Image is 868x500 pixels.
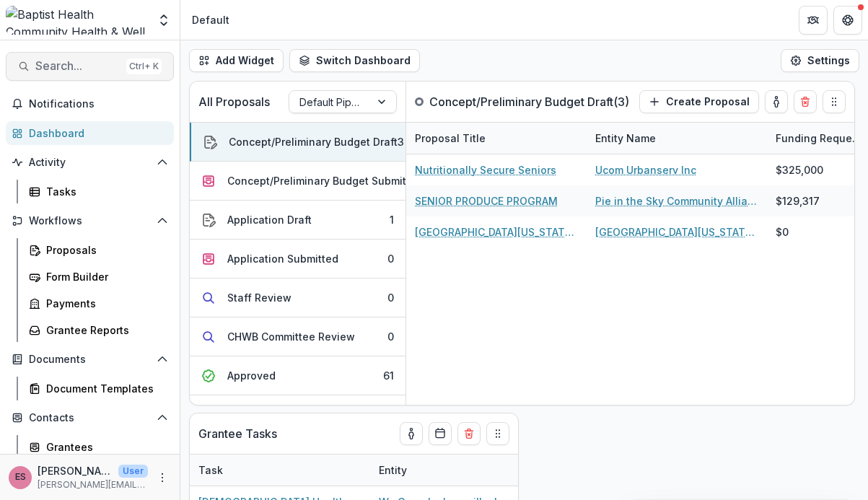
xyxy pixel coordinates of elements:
div: Grantee Reports [46,323,162,338]
div: Default [192,12,229,27]
div: 0 [387,290,394,305]
div: Ellen Schilling [15,473,26,482]
div: Application Draft [227,212,312,227]
div: Task [190,455,370,486]
div: $0 [776,224,789,240]
span: Documents [29,354,151,366]
div: Entity Name [587,123,767,154]
div: CHWB Committee Review [227,329,355,344]
span: Contacts [29,412,151,424]
a: Ucom Urbanserv Inc [595,162,696,177]
button: Get Help [833,6,862,35]
button: Drag [486,422,509,445]
p: [PERSON_NAME][EMAIL_ADDRESS][PERSON_NAME][DOMAIN_NAME] [38,478,148,491]
button: Switch Dashboard [289,49,420,72]
button: Concept/Preliminary Budget Submitted1 [190,162,405,201]
a: [GEOGRAPHIC_DATA][US_STATE], Dept. of Health Disparities [595,224,758,240]
button: CHWB Committee Review0 [190,317,405,356]
p: User [118,465,148,478]
a: Nutritionally Secure Seniors [415,162,556,177]
a: Pie in the Sky Community Alliance [595,193,758,209]
span: Search... [35,59,120,73]
div: $129,317 [776,193,820,209]
div: Payments [46,296,162,311]
div: Concept/Preliminary Budget Draft [229,134,398,149]
div: 0 [387,251,394,266]
div: Proposal Title [406,131,494,146]
img: Baptist Health Community Health & Well Being logo [6,6,148,35]
div: Entity [370,462,416,478]
div: Entity [370,455,551,486]
div: Concept/Preliminary Budget Submitted [227,173,423,188]
div: $325,000 [776,162,823,177]
a: SENIOR PRODUCE PROGRAM [415,193,558,209]
div: Form Builder [46,269,162,284]
a: Dashboard [6,121,174,145]
button: Open entity switcher [154,6,174,35]
div: Approved [227,368,276,383]
div: 3 [398,134,404,149]
button: Add Widget [189,49,284,72]
a: Document Templates [23,377,174,400]
button: toggle-assigned-to-me [400,422,423,445]
button: toggle-assigned-to-me [765,90,788,113]
button: Delete card [457,422,481,445]
button: Open Activity [6,151,174,174]
span: Activity [29,157,151,169]
p: Grantee Tasks [198,425,277,442]
button: Application Submitted0 [190,240,405,278]
button: Settings [781,49,859,72]
button: Staff Review0 [190,278,405,317]
div: Application Submitted [227,251,338,266]
button: Notifications [6,92,174,115]
button: Application Draft1 [190,201,405,240]
div: Task [190,462,232,478]
a: Grantees [23,435,174,459]
span: Notifications [29,98,168,110]
div: Entity Name [587,131,665,146]
button: Open Documents [6,348,174,371]
button: Calendar [429,422,452,445]
span: Workflows [29,215,151,227]
button: Delete card [794,90,817,113]
button: Approved61 [190,356,405,395]
div: Staff Review [227,290,291,305]
div: Ctrl + K [126,58,162,74]
div: Proposal Title [406,123,587,154]
button: Open Contacts [6,406,174,429]
p: [PERSON_NAME] [38,463,113,478]
button: Partners [799,6,828,35]
a: [GEOGRAPHIC_DATA][US_STATE], Dept. of Psychology - 2025 - Concept & Preliminary Budget Form [415,224,578,240]
nav: breadcrumb [186,9,235,30]
a: Proposals [23,238,174,262]
button: Create Proposal [639,90,759,113]
button: Concept/Preliminary Budget Draft3 [190,123,405,162]
div: 0 [387,329,394,344]
div: Tasks [46,184,162,199]
div: 1 [390,212,394,227]
div: Grantees [46,439,162,455]
a: Tasks [23,180,174,203]
a: Payments [23,291,174,315]
a: Form Builder [23,265,174,289]
button: Open Workflows [6,209,174,232]
a: Grantee Reports [23,318,174,342]
div: Document Templates [46,381,162,396]
div: Dashboard [29,126,162,141]
button: Search... [6,52,174,81]
div: 61 [383,368,394,383]
div: Proposals [46,242,162,258]
p: All Proposals [198,93,270,110]
button: Drag [823,90,846,113]
p: Concept/Preliminary Budget Draft ( 3 ) [429,93,629,110]
button: More [154,469,171,486]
